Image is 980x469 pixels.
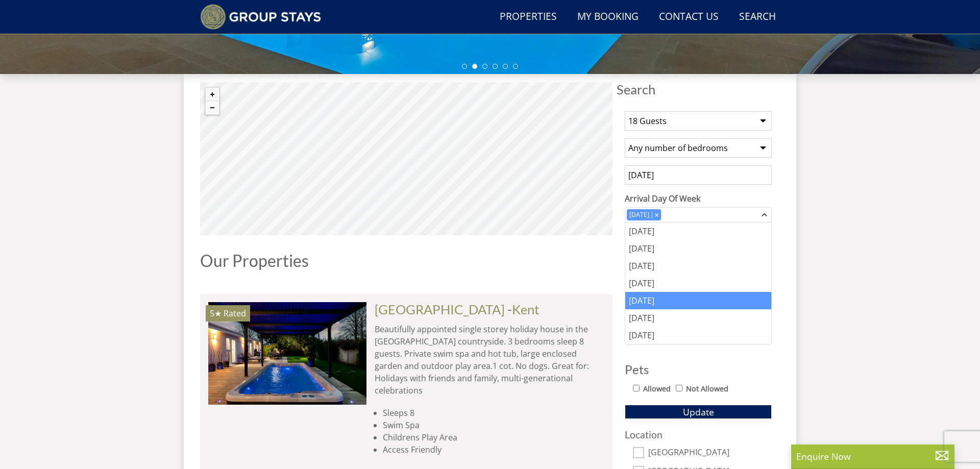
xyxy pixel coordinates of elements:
[625,223,771,240] div: [DATE]
[627,210,652,219] div: [DATE]
[625,275,771,292] div: [DATE]
[625,240,771,257] div: [DATE]
[383,407,604,419] li: Sleeps 8
[625,309,771,327] div: [DATE]
[625,207,772,223] div: Combobox
[383,443,604,456] li: Access Friendly
[625,405,772,419] button: Update
[686,383,728,394] label: Not Allowed
[796,450,949,463] p: Enquire Now
[625,257,771,275] div: [DATE]
[200,82,612,235] canvas: Map
[648,448,772,459] label: [GEOGRAPHIC_DATA]
[206,101,219,114] button: Zoom out
[625,363,772,376] h3: Pets
[208,302,366,404] a: 5★ Rated
[625,327,771,344] div: [DATE]
[625,192,772,205] label: Arrival Day Of Week
[383,419,604,431] li: Swim Spa
[625,292,771,309] div: [DATE]
[512,302,540,317] a: Kent
[507,302,540,317] span: -
[625,165,772,185] input: Arrival Date
[683,406,714,418] span: Update
[625,429,772,440] h3: Location
[210,308,222,319] span: FORMOSA has a 5 star rating under the Quality in Tourism Scheme
[496,6,561,29] a: Properties
[655,6,723,29] a: Contact Us
[375,323,604,397] p: Beautifully appointed single storey holiday house in the [GEOGRAPHIC_DATA] countryside. 3 bedroom...
[383,431,604,443] li: Childrens Play Area
[573,6,643,29] a: My Booking
[735,6,780,29] a: Search
[617,82,780,96] span: Search
[224,308,246,319] span: Rated
[643,383,671,394] label: Allowed
[200,4,321,30] img: Group Stays
[200,252,612,269] h1: Our Properties
[208,302,366,404] img: Formosa-kent-large-group-accomoodation-sleeps-8.original.jpg
[206,88,219,101] button: Zoom in
[375,302,505,317] a: [GEOGRAPHIC_DATA]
